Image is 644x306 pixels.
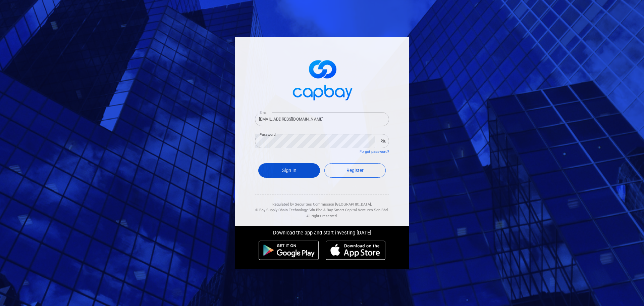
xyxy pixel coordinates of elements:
span: Register [346,168,364,173]
div: Regulated by Securities Commission [GEOGRAPHIC_DATA]. & All rights reserved. [255,195,389,219]
label: Email [260,110,268,115]
label: Password [260,132,276,137]
button: Sign In [258,163,320,178]
a: Forgot password? [360,149,389,154]
img: logo [288,54,356,104]
img: android [259,241,319,260]
div: Download the app and start investing [DATE] [230,226,414,237]
span: Bay Smart Capital Ventures Sdn Bhd. [327,208,389,212]
span: © Bay Supply Chain Technology Sdn Bhd [255,208,322,212]
img: ios [326,241,385,260]
a: Register [324,163,386,178]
